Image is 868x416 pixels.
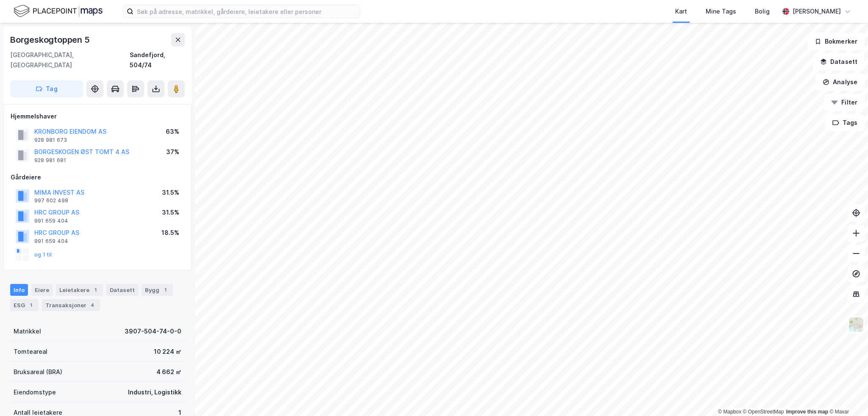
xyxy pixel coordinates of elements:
div: [GEOGRAPHIC_DATA], [GEOGRAPHIC_DATA] [10,50,130,70]
a: Mapbox [718,409,741,415]
div: Eiere [31,284,53,296]
div: 4 [88,301,97,309]
a: Improve this map [786,409,828,415]
div: Leietakere [56,284,103,296]
div: 63% [166,127,179,137]
div: [PERSON_NAME] [793,6,841,17]
div: 991 659 404 [34,238,68,245]
div: 10 224 ㎡ [154,347,181,357]
div: Eiendomstype [14,387,56,397]
div: Kontrollprogram for chat [826,375,868,416]
div: 1 [27,301,35,309]
input: Søk på adresse, matrikkel, gårdeiere, leietakere eller personer [134,5,360,18]
img: logo.f888ab2527a4732fd821a326f86c7f29.svg [14,4,103,19]
div: 37% [166,147,179,157]
div: 18.5% [161,228,179,238]
div: Hjemmelshaver [11,111,184,121]
button: Datasett [813,53,865,70]
img: Z [848,317,864,333]
div: 928 981 673 [34,137,67,143]
div: Bruksareal (BRA) [14,367,62,377]
div: 4 662 ㎡ [156,367,181,377]
button: Tag [10,80,83,97]
div: Industri, Logistikk [128,387,181,397]
div: Transaksjoner [42,299,100,311]
button: Tags [825,114,865,131]
div: Tomteareal [14,347,47,357]
div: 31.5% [162,187,179,198]
button: Filter [824,94,865,111]
div: Mine Tags [706,6,736,17]
div: ESG [10,299,39,311]
div: 928 981 681 [34,157,66,164]
div: Bolig [755,6,770,17]
div: Datasett [106,284,138,296]
div: Borgeskogtoppen 5 [10,33,92,47]
a: OpenStreetMap [743,409,784,415]
div: 1 [161,286,170,294]
div: Sandefjord, 504/74 [130,50,185,70]
div: 991 659 404 [34,218,68,224]
div: Kart [675,6,687,17]
div: 1 [91,286,100,294]
div: 31.5% [162,207,179,218]
div: Matrikkel [14,326,41,336]
div: Bygg [142,284,173,296]
div: 997 602 498 [34,197,68,204]
iframe: Chat Widget [826,375,868,416]
button: Bokmerker [807,33,865,50]
button: Analyse [815,74,865,91]
div: 3907-504-74-0-0 [125,326,181,336]
div: Info [10,284,28,296]
div: Gårdeiere [11,172,184,182]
